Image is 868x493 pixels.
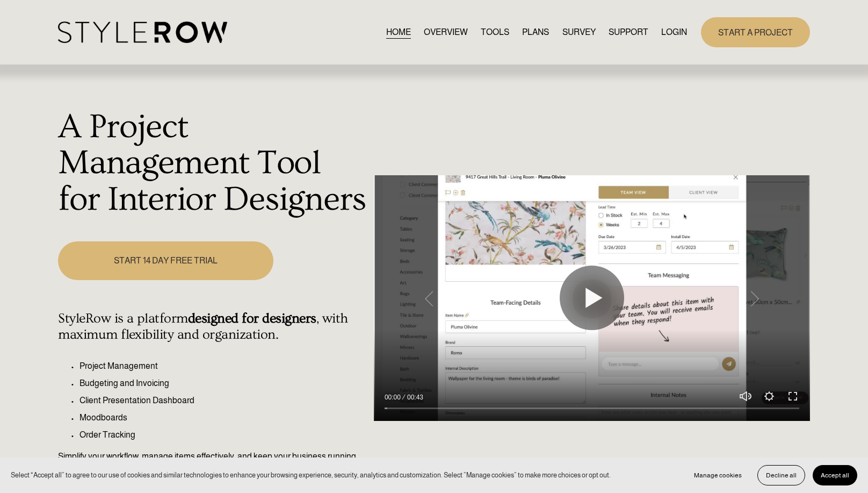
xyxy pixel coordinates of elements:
[385,404,799,412] input: Seek
[79,428,368,441] p: Order Tracking
[79,411,368,424] p: Moodboards
[386,25,411,39] a: HOME
[58,109,368,218] h1: A Project Management Tool for Interior Designers
[766,471,797,479] span: Decline all
[79,394,368,407] p: Client Presentation Dashboard
[661,25,687,39] a: LOGIN
[609,26,648,39] span: SUPPORT
[58,450,368,476] p: Simplify your workflow, manage items effectively, and keep your business running seamlessly.
[385,392,403,403] div: Current time
[609,25,648,39] a: folder dropdown
[522,25,549,39] a: PLANS
[79,377,368,390] p: Budgeting and Invoicing
[821,471,849,479] span: Accept all
[757,465,805,485] button: Decline all
[701,17,810,47] a: START A PROJECT
[560,266,624,330] button: Play
[58,241,273,280] a: START 14 DAY FREE TRIAL
[562,25,596,39] a: SURVEY
[481,25,509,39] a: TOOLS
[58,311,368,343] h4: StyleRow is a platform , with maximum flexibility and organization.
[79,360,368,373] p: Project Management
[424,25,468,39] a: OVERVIEW
[11,470,611,480] p: Select “Accept all” to agree to our use of cookies and similar technologies to enhance your brows...
[403,392,426,403] div: Duration
[686,465,750,485] button: Manage cookies
[694,471,742,479] span: Manage cookies
[188,311,316,326] strong: designed for designers
[813,465,857,485] button: Accept all
[58,22,227,44] img: StyleRow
